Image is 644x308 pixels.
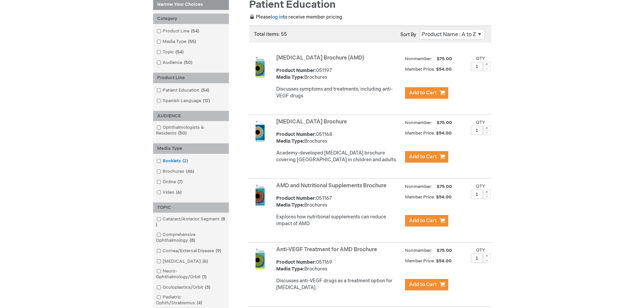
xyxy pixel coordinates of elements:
span: 6 [174,190,183,195]
img: Amblyopia Brochure [249,120,271,142]
a: [MEDICAL_DATA] Brochure (AMD) [276,55,364,61]
a: Neuro-Ophthalmology/Orbit1 [155,268,227,280]
a: AMD and Nutritional Supplements Brochure [276,183,386,189]
img: Age-Related Macular Degeneration Brochure (AMD) [249,56,271,78]
strong: Product Number: [276,68,316,73]
input: Qty [471,126,483,135]
div: Product Line [153,73,229,83]
div: 051169 Brochures [276,259,402,273]
div: TOPIC [153,203,229,213]
label: Sort By [400,32,416,38]
a: Comprehensive Ophthalmology8 [155,232,227,244]
strong: Member Price: [405,131,435,136]
a: Ophthalmologists & Residents50 [155,124,227,137]
a: Online7 [155,179,185,185]
img: AMD and Nutritional Supplements Brochure [249,184,271,206]
img: Anti-VEGF Treatment for AMD Brochure [249,248,271,269]
span: $75.00 [436,56,453,62]
span: 54 [189,28,201,34]
div: 051167 Brochures [276,195,402,209]
span: $75.00 [436,120,453,125]
span: 8 [188,238,197,243]
input: Qty [471,62,483,71]
label: Qty [476,56,485,61]
label: Qty [476,184,485,189]
span: Add to Cart [409,153,437,160]
label: Qty [476,120,485,125]
strong: Nonmember: [405,183,432,191]
a: Video6 [155,189,184,196]
a: log in [271,14,283,20]
span: 9 [214,248,223,254]
span: Add to Cart [409,281,437,288]
span: $75.00 [436,248,453,253]
p: Explores how nutritional supplements can reduce impact of AMD [276,214,402,227]
a: Audience50 [155,60,195,66]
button: Add to Cart [405,87,448,99]
a: Cataract/Anterior Segment8 [155,216,227,228]
strong: Member Price: [405,194,435,200]
span: 4 [195,300,204,306]
strong: Media Type: [276,202,304,208]
span: $75.00 [436,184,453,189]
strong: Product Number: [276,259,316,265]
a: Spanish Language12 [155,98,213,104]
strong: Nonmember: [405,119,432,127]
a: Brochures46 [155,168,197,175]
div: AUDIENCE [153,111,229,121]
span: 46 [184,169,196,174]
strong: Product Number: [276,195,316,201]
a: Cornea/External Disease9 [155,248,224,254]
span: Total items: 55 [254,31,287,37]
span: 54 [199,88,211,93]
a: Product Line54 [155,28,202,34]
span: 55 [186,39,198,44]
span: 8 [156,216,225,228]
a: [MEDICAL_DATA] Brochure [276,119,347,125]
div: Media Type [153,143,229,154]
span: 2 [181,158,190,164]
span: 7 [176,179,184,185]
span: 50 [182,60,194,65]
strong: Media Type: [276,74,304,80]
span: Please to receive member pricing [249,14,342,20]
button: Add to Cart [405,279,448,290]
span: $54.00 [436,194,453,200]
p: Academy-developed [MEDICAL_DATA] brochure covering [GEOGRAPHIC_DATA] in children and adults. [276,150,402,163]
strong: Member Price: [405,67,435,72]
a: Patient Education54 [155,87,212,94]
span: 12 [201,98,212,103]
strong: Media Type: [276,138,304,144]
input: Qty [471,190,483,199]
strong: Member Price: [405,258,435,264]
span: Add to Cart [409,90,437,96]
strong: Product Number: [276,132,316,137]
p: Discusses symptoms and treatments, including anti-VEGF drugs [276,86,402,99]
div: 051197 Brochures [276,67,402,81]
a: Anti-VEGF Treatment for AMD Brochure [276,246,377,253]
span: $54.00 [436,67,453,72]
span: 54 [174,49,185,55]
a: Oculoplastics/Orbit3 [155,284,213,291]
a: Booklets2 [155,158,191,164]
div: Category [153,14,229,24]
strong: Nonmember: [405,246,432,255]
label: Qty [476,247,485,253]
input: Qty [471,254,483,263]
span: Add to Cart [409,217,437,224]
div: 051168 Brochures [276,131,402,145]
span: 50 [176,131,188,136]
span: 1 [200,274,208,280]
a: [MEDICAL_DATA]6 [155,258,211,265]
a: Topic54 [155,49,186,55]
span: $54.00 [436,131,453,136]
a: Media Type55 [155,39,199,45]
a: Pediatric Ophth/Strabismus4 [155,294,227,306]
button: Add to Cart [405,215,448,227]
button: Add to Cart [405,151,448,163]
strong: Media Type: [276,266,304,272]
div: Discusses anti-VEGF drugs as a treatment option for [MEDICAL_DATA]. [276,278,402,291]
span: 6 [201,259,210,264]
span: $54.00 [436,258,453,264]
span: 3 [203,285,212,290]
